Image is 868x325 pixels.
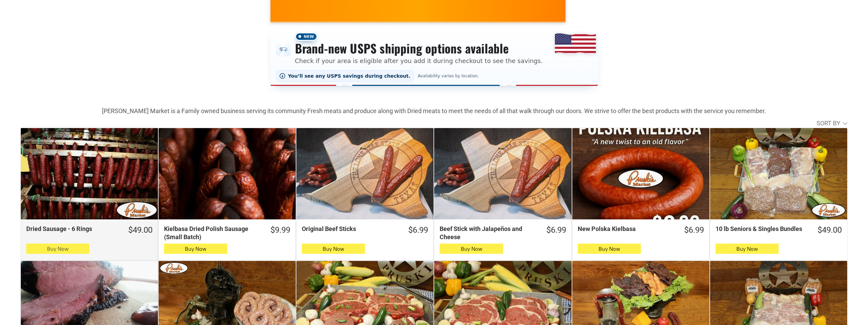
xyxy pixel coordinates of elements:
span: Buy Now [185,246,206,252]
div: Kielbasa Dried Polish Sausage (Small Batch) [164,225,258,241]
button: Buy Now [164,244,227,254]
div: $49.00 [818,225,842,235]
button: Buy Now [716,244,779,254]
div: 10 lb Seniors & Singles Bundles [716,225,805,233]
span: You’ll see any USPS savings during checkout. [288,73,411,79]
span: Availability varies by location. [416,74,480,78]
div: $9.99 [270,225,290,235]
a: Dried Sausage - 6 Rings [21,128,158,219]
div: Original Beef Sticks [302,225,396,233]
div: New Polska Kielbasa [578,225,672,233]
button: Buy Now [302,244,365,254]
span: Buy Now [47,246,69,252]
strong: [PERSON_NAME] Market is a Family owned business serving its community Fresh meats and produce alo... [102,107,766,114]
div: $6.99 [684,225,704,235]
a: Kielbasa Dried Polish Sausage (Small Batch) [159,128,296,219]
div: Beef Stick with Jalapeños and Cheese [440,225,533,241]
div: Shipping options announcement [270,28,598,86]
a: $6.99New Polska Kielbasa [572,225,709,235]
span: New [295,32,318,41]
a: $6.99Original Beef Sticks [296,225,433,235]
div: Dried Sausage - 6 Rings [26,225,116,233]
div: $6.99 [546,225,566,235]
div: $6.99 [408,225,428,235]
span: [PERSON_NAME] MARKET [554,1,688,12]
a: $6.99Beef Stick with Jalapeños and Cheese [434,225,571,241]
button: Buy Now [578,244,641,254]
p: Check if your area is eligible after you add it during checkout to see the savings. [295,56,543,65]
button: Buy Now [26,244,89,254]
a: Beef Stick with Jalapeños and Cheese [434,128,571,219]
div: $49.00 [128,225,152,235]
a: $49.0010 lb Seniors & Singles Bundles [710,225,847,235]
a: New Polska Kielbasa [572,128,709,219]
a: $9.99Kielbasa Dried Polish Sausage (Small Batch) [159,225,296,241]
a: $49.00Dried Sausage - 6 Rings [21,225,158,235]
span: Buy Now [736,246,758,252]
span: Buy Now [461,246,482,252]
h3: Brand-new USPS shipping options available [295,41,543,56]
span: Buy Now [599,246,620,252]
a: 10 lb Seniors &amp; Singles Bundles [710,128,847,219]
a: Original Beef Sticks [296,128,433,219]
span: Buy Now [323,246,344,252]
button: Buy Now [440,244,503,254]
